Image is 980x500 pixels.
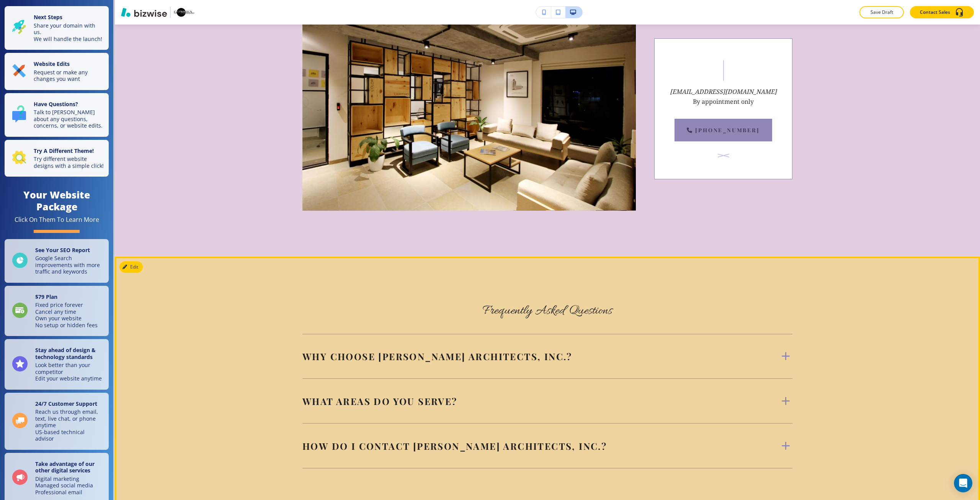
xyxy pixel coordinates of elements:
[302,303,792,320] p: Frequently Asked Questions
[15,216,99,224] div: Click On Them To Learn More
[121,8,167,17] img: Bizwise Logo
[5,6,109,50] button: Next StepsShare your domain with us.We will handle the launch!
[35,246,90,254] strong: See Your SEO Report
[35,346,96,361] strong: Stay ahead of design & technology standards
[35,460,95,474] strong: Take advantage of our other digital services
[34,109,104,129] p: Talk to [PERSON_NAME] about any questions, concerns, or website edits.
[675,119,772,141] a: [PHONE_NUMBER]
[910,6,974,18] button: Contact Sales
[5,286,109,336] a: $79 PlanFixed price foreverCancel any timeOwn your websiteNo setup or hidden fees
[35,293,57,300] strong: $ 79 Plan
[34,13,62,21] strong: Next Steps
[174,8,194,17] img: Your Logo
[302,394,792,408] div: What areas do you serve?
[302,439,607,452] h5: How do I contact [PERSON_NAME] Architects, Inc.?
[302,349,792,363] div: Why choose [PERSON_NAME] Architects, Inc.?
[302,395,457,407] h5: What areas do you serve?
[5,93,109,137] button: Have Questions?Talk to [PERSON_NAME] about any questions, concerns, or website edits.
[869,9,894,16] p: Save Draft
[302,439,792,452] div: How do I contact [PERSON_NAME] Architects, Inc.?
[34,100,78,108] strong: Have Questions?
[5,239,109,283] a: See Your SEO ReportGoogle Search improvements with more traffic and keywords
[5,140,109,177] button: Try A Different Theme!Try different website designs with a simple click!
[670,87,777,96] a: [EMAIL_ADDRESS][DOMAIN_NAME]
[119,261,143,273] button: Edit
[35,302,98,328] p: Fixed price forever Cancel any time Own your website No setup or hidden fees
[34,147,94,154] strong: Try A Different Theme!
[920,9,950,16] p: Contact Sales
[35,400,97,407] strong: 24/7 Customer Support
[859,6,904,18] button: Save Draft
[35,408,104,442] p: Reach us through email, text, live chat, or phone anytime US-based technical advisor
[35,362,104,382] p: Look better than your competitor Edit your website anytime
[35,255,104,275] p: Google Search improvements with more traffic and keywords
[670,97,777,107] p: By appointment only
[34,69,104,82] p: Request or make any changes you want
[5,189,109,213] h4: Your Website Package
[5,53,109,90] button: Website EditsRequest or make any changes you want
[5,339,109,390] a: Stay ahead of design & technology standardsLook better than your competitorEdit your website anytime
[34,22,104,43] p: Share your domain with us. We will handle the launch!
[954,474,972,492] div: Open Intercom Messenger
[34,60,70,67] strong: Website Edits
[302,350,572,362] h5: Why choose [PERSON_NAME] Architects, Inc.?
[5,393,109,450] a: 24/7 Customer SupportReach us through email, text, live chat, or phone anytimeUS-based technical ...
[34,156,104,169] p: Try different website designs with a simple click!
[35,475,104,496] p: Digital marketing Managed social media Professional email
